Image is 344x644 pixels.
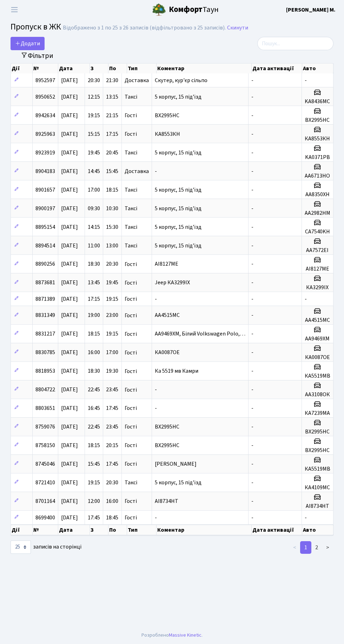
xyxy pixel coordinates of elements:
span: Доставка [125,78,149,83]
span: 19:30 [106,367,118,375]
span: - [251,330,253,338]
span: 20:45 [106,149,118,157]
span: Таксі [125,243,137,248]
span: Гості [125,313,137,318]
th: Дата [58,525,90,535]
span: Таксі [125,187,137,193]
span: [DATE] [61,77,78,84]
h5: CA7540KH [305,228,330,235]
th: № [33,64,58,73]
button: Переключити фільтри [16,50,58,61]
span: [DATE] [61,295,78,303]
span: 23:00 [106,312,118,319]
th: № [33,525,58,535]
span: 19:15 [106,330,118,338]
span: Таксі [125,224,137,230]
span: [DATE] [61,514,78,522]
span: [DATE] [61,330,78,338]
a: [PERSON_NAME] М. [286,6,336,14]
span: 23:45 [106,423,118,431]
span: Ка 5519 мв Камри [155,367,198,375]
span: 8721410 [35,479,55,486]
span: 17:00 [106,349,118,357]
span: 15:15 [88,130,100,138]
span: 8942634 [35,112,55,119]
th: Дата [58,64,90,73]
span: 16:00 [106,497,118,505]
span: [DATE] [61,441,78,449]
span: - [251,77,253,84]
span: - [251,130,253,138]
th: Дата активації [252,525,302,535]
span: 19:15 [88,112,100,119]
span: 8830785 [35,349,55,357]
span: - [251,223,253,231]
span: 23:45 [106,386,118,394]
span: 8895154 [35,223,55,231]
span: Таксі [125,94,137,100]
span: [DATE] [61,112,78,119]
span: 20:15 [106,441,118,449]
b: [PERSON_NAME] М. [286,6,336,14]
span: - [251,112,253,119]
span: 8904183 [35,167,55,175]
h5: АА4515МС [305,317,330,324]
span: - [155,167,157,175]
span: 8759076 [35,423,55,431]
span: 16:45 [88,404,100,412]
span: 8803651 [35,404,55,412]
span: [DATE] [61,479,78,486]
th: Тип [127,525,156,535]
span: 18:15 [106,186,118,194]
img: logo.png [152,3,166,17]
span: 17:45 [106,460,118,468]
span: 20:30 [106,260,118,268]
span: 20:30 [88,77,100,84]
span: 21:15 [106,112,118,119]
div: Відображено з 1 по 25 з 26 записів (відфільтровано з 25 записів). [63,25,226,31]
span: Гості [125,131,137,137]
span: 18:15 [88,330,100,338]
th: Авто [302,525,333,535]
span: Гості [125,280,137,286]
span: [DATE] [61,167,78,175]
span: Гості [125,424,137,430]
th: Тип [127,64,156,73]
span: 5 корпус, 15 під'їзд [155,223,201,231]
span: 19:45 [106,279,118,287]
span: 8804722 [35,386,55,394]
span: [DATE] [61,223,78,231]
th: Коментар [157,64,252,73]
span: 5 корпус, 15 під'їзд [155,205,201,212]
span: 15:45 [88,460,100,468]
span: 15:30 [106,223,118,231]
h5: КА5519МВ [305,466,330,472]
span: Скутер, кур'єр сільпо [155,77,207,84]
span: - [155,295,157,303]
span: Таксі [125,480,137,485]
span: - [251,279,253,287]
span: - [305,77,307,84]
span: - [155,514,157,522]
h5: АІ8127МЕ [305,266,330,272]
span: [DATE] [61,386,78,394]
span: 8923919 [35,149,55,157]
h5: ВХ2995НС [305,429,330,435]
span: [DATE] [61,186,78,194]
span: [DATE] [61,404,78,412]
label: записів на сторінці [11,540,81,554]
span: 09:30 [88,205,100,212]
select: записів на сторінці [11,540,31,554]
span: - [251,404,253,412]
span: 21:30 [106,77,118,84]
span: [DATE] [61,279,78,287]
span: 8758150 [35,441,55,449]
span: Гості [125,515,137,520]
span: 8900197 [35,205,55,212]
span: Jeep КА3299ІХ [155,279,190,287]
th: Дії [11,64,33,73]
h5: AA9469XM [305,336,330,342]
h5: КА5519МВ [305,373,330,379]
span: Гості [125,369,137,374]
h5: КА0087ОЕ [305,354,330,361]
